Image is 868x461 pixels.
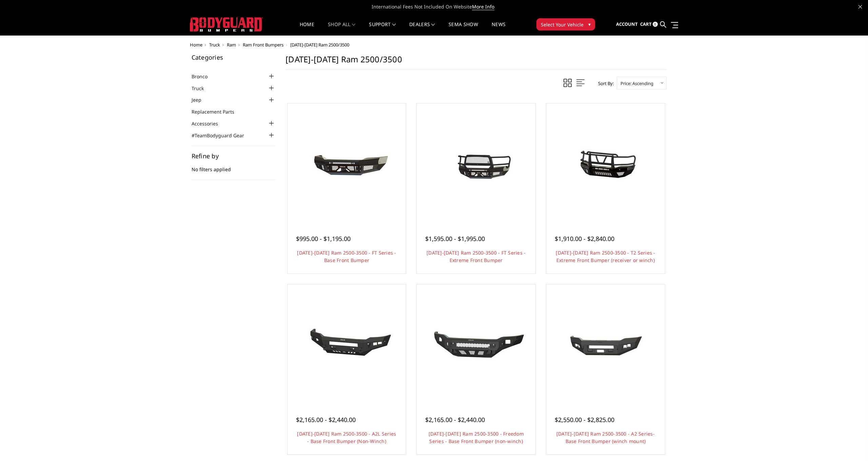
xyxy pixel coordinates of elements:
a: #TeamBodyguard Gear [192,132,253,139]
a: Ram [227,42,236,48]
a: [DATE]-[DATE] Ram 2500-3500 - A2L Series - Base Front Bumper (Non-Winch) [297,430,396,444]
a: News [492,22,506,35]
a: [DATE]-[DATE] Ram 2500-3500 - FT Series - Extreme Front Bumper [427,249,526,263]
a: SEMA Show [449,22,478,35]
h5: Refine by [192,153,276,159]
a: More Info [472,3,494,10]
span: $1,595.00 - $1,995.00 [425,235,485,243]
span: 0 [653,22,658,27]
a: Jeep [192,96,210,103]
span: [DATE]-[DATE] Ram 2500/3500 [290,42,349,48]
div: No filters applied [192,153,276,180]
a: [DATE]-[DATE] Ram 2500-3500 - Freedom Series - Base Front Bumper (non-winch) [429,430,524,444]
a: Replacement Parts [192,108,243,115]
a: Truck [209,42,220,48]
a: Bronco [192,73,216,80]
a: Truck [192,85,212,92]
label: Sort By: [594,78,614,88]
span: Select Your Vehicle [541,21,584,28]
a: 2019-2025 Ram 2500-3500 - FT Series - Extreme Front Bumper 2019-2025 Ram 2500-3500 - FT Series - ... [418,105,534,220]
img: 2019-2025 Ram 2500-3500 - A2 Series- Base Front Bumper (winch mount) [551,319,660,368]
span: $2,165.00 - $2,440.00 [425,416,485,424]
span: $995.00 - $1,195.00 [296,235,351,243]
a: Dealers [409,22,435,35]
a: Account [616,15,638,34]
img: 2019-2024 Ram 2500-3500 - A2L Series - Base Front Bumper (Non-Winch) [292,318,401,369]
span: Cart [640,21,652,27]
span: $2,550.00 - $2,825.00 [555,416,614,424]
a: 2019-2025 Ram 2500-3500 - A2 Series- Base Front Bumper (winch mount) [548,286,663,401]
h1: [DATE]-[DATE] Ram 2500/3500 [285,54,667,70]
img: 2019-2025 Ram 2500-3500 - FT Series - Base Front Bumper [292,137,401,188]
a: Ram Front Bumpers [243,42,283,48]
a: shop all [328,22,355,35]
a: [DATE]-[DATE] Ram 2500-3500 - FT Series - Base Front Bumper [297,249,396,263]
a: Support [369,22,396,35]
img: BODYGUARD BUMPERS [190,17,263,32]
span: $2,165.00 - $2,440.00 [296,416,356,424]
span: ▾ [588,21,591,28]
a: [DATE]-[DATE] Ram 2500-3500 - A2 Series- Base Front Bumper (winch mount) [556,430,655,444]
a: 2019-2025 Ram 2500-3500 - Freedom Series - Base Front Bumper (non-winch) 2019-2025 Ram 2500-3500 ... [418,286,534,401]
img: 2019-2025 Ram 2500-3500 - Freedom Series - Base Front Bumper (non-winch) [422,318,530,369]
h5: Categories [192,54,276,60]
a: 2019-2025 Ram 2500-3500 - FT Series - Base Front Bumper [289,105,405,220]
button: Select Your Vehicle [536,18,595,31]
span: Account [616,21,638,27]
span: $1,910.00 - $2,840.00 [555,235,614,243]
a: Home [190,42,202,48]
a: Accessories [192,120,226,127]
a: Home [300,22,314,35]
a: 2019-2025 Ram 2500-3500 - T2 Series - Extreme Front Bumper (receiver or winch) 2019-2025 Ram 2500... [548,105,663,220]
img: 2019-2025 Ram 2500-3500 - T2 Series - Extreme Front Bumper (receiver or winch) [551,137,660,188]
a: 2019-2024 Ram 2500-3500 - A2L Series - Base Front Bumper (Non-Winch) [289,286,405,401]
a: Cart 0 [640,15,658,34]
a: [DATE]-[DATE] Ram 2500-3500 - T2 Series - Extreme Front Bumper (receiver or winch) [556,249,655,263]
